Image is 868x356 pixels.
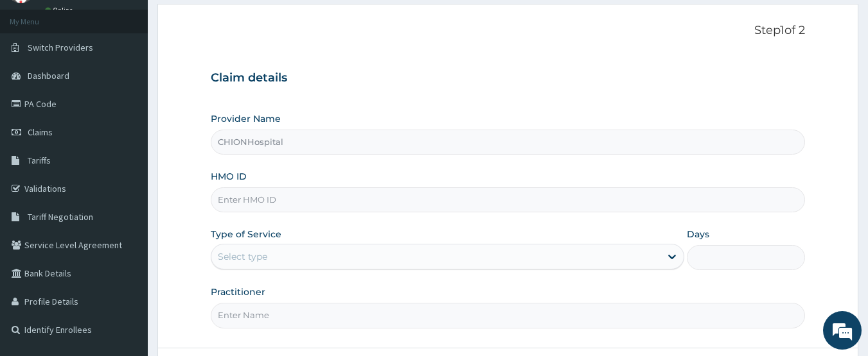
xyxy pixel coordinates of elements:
input: Enter Name [211,303,806,328]
p: Step 1 of 2 [211,24,806,38]
div: Select type [218,250,267,263]
label: Provider Name [211,112,281,125]
span: Tariff Negotiation [28,211,93,223]
label: Days [687,228,709,241]
a: Online [45,6,76,15]
input: Enter HMO ID [211,187,806,212]
label: Practitioner [211,285,265,298]
span: Switch Providers [28,42,93,53]
span: Tariffs [28,155,51,166]
label: Type of Service [211,228,281,241]
h3: Claim details [211,71,806,85]
span: Claims [28,126,53,138]
label: HMO ID [211,170,247,183]
span: Dashboard [28,70,69,81]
